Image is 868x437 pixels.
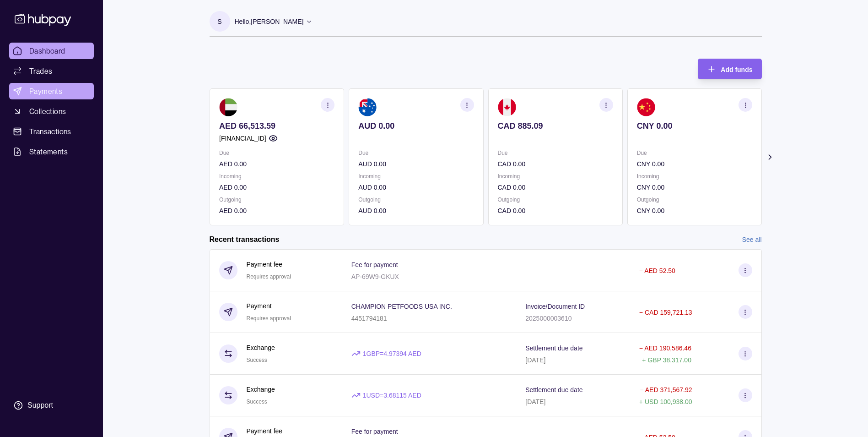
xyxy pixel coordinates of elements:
h2: Recent transactions [210,235,280,245]
img: cn [636,98,655,116]
p: Invoice/Document ID [525,303,585,310]
p: Exchange [247,343,275,353]
p: [FINANCIAL_ID] [219,133,266,143]
a: Support [9,396,94,415]
p: CAD 885.09 [497,121,613,131]
span: Statements [29,146,68,157]
p: CHAMPION PETFOODS USA INC. [351,303,452,310]
p: + USD 100,938.00 [639,398,692,405]
p: Incoming [497,171,613,181]
img: au [358,98,377,116]
p: Outgoing [636,195,752,205]
p: [DATE] [525,398,545,405]
p: Exchange [247,384,275,394]
p: Hello, [PERSON_NAME] [235,16,304,27]
p: CNY 0.00 [636,206,752,216]
p: AED 0.00 [219,159,334,169]
p: CNY 0.00 [636,159,752,169]
p: [DATE] [525,356,545,364]
img: ae [219,98,237,116]
p: Due [497,148,613,158]
p: Payment fee [247,259,291,269]
p: Incoming [219,171,334,181]
p: AUD 0.00 [358,182,474,192]
span: Requires approval [247,315,291,322]
p: CAD 0.00 [497,206,613,216]
p: CAD 0.00 [497,182,613,192]
span: Success [247,399,267,405]
p: − CAD 159,721.13 [639,309,692,316]
a: Statements [9,143,94,160]
span: Trades [29,66,52,76]
p: AED 66,513.59 [219,121,334,131]
p: Due [219,148,334,158]
span: Payments [29,86,62,97]
p: + GBP 38,317.00 [642,356,691,364]
a: Collections [9,103,94,120]
p: Due [636,148,752,158]
span: Transactions [29,126,71,137]
p: − AED 52.50 [639,267,675,274]
p: S [217,16,221,27]
p: − AED 190,586.46 [639,344,691,352]
p: 4451794181 [351,315,387,322]
p: Fee for payment [351,261,398,268]
p: AUD 0.00 [358,121,474,131]
p: CAD 0.00 [497,159,613,169]
span: Dashboard [29,45,65,56]
p: AED 0.00 [219,206,334,216]
a: Transactions [9,123,94,140]
span: Requires approval [247,273,291,280]
button: Add funds [698,59,761,79]
span: Success [247,357,267,363]
a: Dashboard [9,43,94,59]
p: Due [358,148,474,158]
p: Outgoing [497,195,613,205]
p: 1 GBP = 4.97394 AED [363,349,421,359]
span: Collections [29,106,66,117]
p: Incoming [358,171,474,181]
p: − AED 371,567.92 [640,386,692,393]
a: See all [742,235,762,245]
p: Incoming [636,171,752,181]
a: Trades [9,63,94,79]
p: 2025000003610 [525,315,571,322]
p: AED 0.00 [219,182,334,192]
p: Payment fee [247,426,283,436]
p: CNY 0.00 [636,182,752,192]
p: AP-69W9-GKUX [351,273,399,280]
a: Payments [9,83,94,99]
div: Support [27,400,53,410]
p: Settlement due date [525,386,582,393]
p: Outgoing [358,195,474,205]
p: Outgoing [219,195,334,205]
p: Settlement due date [525,344,582,352]
p: CNY 0.00 [636,121,752,131]
p: 1 USD = 3.68115 AED [363,390,421,400]
span: Add funds [721,66,752,73]
p: Payment [247,301,291,311]
p: AUD 0.00 [358,159,474,169]
p: Fee for payment [351,428,398,435]
p: AUD 0.00 [358,206,474,216]
img: ca [497,98,516,116]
